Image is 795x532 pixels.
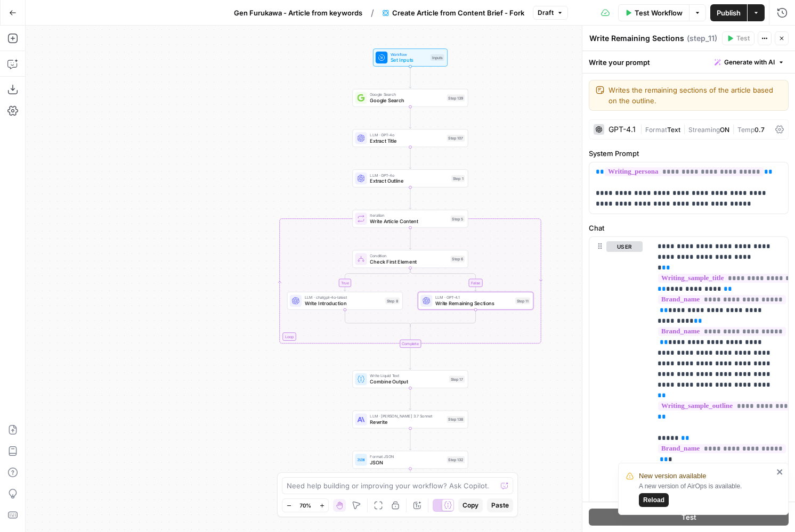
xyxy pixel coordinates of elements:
span: New version available [639,471,706,481]
div: LLM · [PERSON_NAME] 3.7 SonnetRewriteStep 138 [352,411,468,429]
span: JSON [370,459,444,466]
g: Edge from step_107 to step_1 [409,147,411,169]
div: A new version of AirOps is available. [639,481,773,507]
button: Test Workflow [618,4,689,21]
div: Step 139 [447,94,465,101]
span: Test [736,34,750,43]
span: Write Liquid Text [370,373,446,379]
g: Edge from start to step_139 [409,67,411,88]
span: Check First Element [370,258,448,265]
g: Edge from step_17 to step_138 [409,388,411,410]
g: Edge from step_138 to step_132 [409,428,411,450]
span: Write Remaining Sections [435,300,512,307]
button: Test [589,509,789,526]
span: Create Article from Content Brief - Fork [392,7,524,18]
div: Complete [400,340,421,348]
div: Step 5 [451,215,465,222]
span: Condition [370,252,448,258]
span: Generate with AI [724,58,775,67]
g: Edge from step_5 to step_6 [409,228,411,250]
span: Test [682,512,696,522]
div: Format JSONJSONStep 132 [352,451,468,469]
span: Extract Outline [370,177,448,185]
span: 70% [299,501,311,510]
g: Edge from step_6 to step_11 [410,268,477,291]
span: Text [667,126,680,134]
span: Set Inputs [391,56,427,64]
label: System Prompt [589,148,789,159]
span: ( step_11 ) [687,33,717,44]
button: Gen Furukawa - Article from keywords [228,4,369,21]
div: Step 11 [515,298,530,305]
div: Step 1 [451,175,465,182]
span: Paste [491,501,509,510]
button: Draft [533,6,568,20]
span: Copy [463,501,478,510]
div: Write your prompt [582,51,795,73]
button: user [606,241,643,252]
button: Reload [639,493,669,507]
span: Test Workflow [635,7,683,18]
div: LLM · GPT-4.1Write Remaining SectionsStep 11 [418,292,533,310]
span: Write Article Content [370,218,448,225]
span: Extract Title [370,137,444,144]
div: Step 132 [447,456,465,463]
div: LLM · GPT-4oExtract OutlineStep 1 [352,169,468,187]
span: Temp [737,126,755,134]
div: Step 17 [449,376,465,383]
div: GPT-4.1 [609,126,636,133]
label: Chat [589,223,789,233]
button: Test [722,31,755,45]
span: | [640,124,645,134]
span: Rewrite [370,419,444,426]
span: LLM · chatgpt-4o-latest [305,294,383,300]
div: WorkflowSet InputsInputs [352,48,468,67]
span: Gen Furukawa - Article from keywords [234,7,362,18]
span: LLM · GPT-4o [370,132,444,137]
span: Write Introduction [305,300,383,307]
span: Draft [538,8,554,18]
div: Google SearchGoogle SearchStep 139 [352,89,468,107]
textarea: Writes the remaining sections of the article based on the outline. [609,85,782,106]
span: Google Search [370,97,444,104]
span: Format JSON [370,453,444,459]
div: LLM · chatgpt-4o-latestWrite IntroductionStep 8 [287,292,403,310]
span: LLM · GPT-4.1 [435,294,512,300]
g: Edge from step_5-iteration-end to step_17 [409,348,411,370]
div: Write Liquid TextCombine OutputStep 17 [352,370,468,388]
span: Format [645,126,667,134]
span: Publish [717,7,741,18]
button: Publish [710,4,747,21]
g: Edge from step_1 to step_5 [409,187,411,209]
span: | [729,124,737,134]
span: 0.7 [755,126,765,134]
g: Edge from step_11 to step_6-conditional-end [410,310,476,327]
span: Iteration [370,212,448,218]
span: Streaming [688,126,720,134]
div: LoopIterationWrite Article ContentStep 5 [352,210,468,228]
span: | [680,124,688,134]
span: ON [720,126,729,134]
g: Edge from step_6 to step_8 [344,268,410,291]
span: Reload [643,495,664,505]
button: Create Article from Content Brief - Fork [376,4,531,21]
span: LLM · [PERSON_NAME] 3.7 Sonnet [370,413,444,419]
span: Google Search [370,92,444,97]
textarea: Write Remaining Sections [589,33,684,44]
button: Paste [487,498,513,512]
div: Complete [352,340,468,348]
span: / [371,6,374,19]
button: Copy [458,498,483,512]
div: Step 6 [451,256,465,263]
g: Edge from step_8 to step_6-conditional-end [345,310,410,327]
g: Edge from step_139 to step_107 [409,107,411,129]
button: Generate with AI [710,55,789,69]
span: Combine Output [370,378,446,386]
span: Workflow [391,51,427,57]
div: LLM · GPT-4oExtract TitleStep 107 [352,129,468,148]
span: LLM · GPT-4o [370,172,448,178]
div: Step 107 [447,135,465,142]
div: Step 8 [385,298,400,305]
div: Step 138 [447,416,465,423]
button: close [776,468,784,476]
